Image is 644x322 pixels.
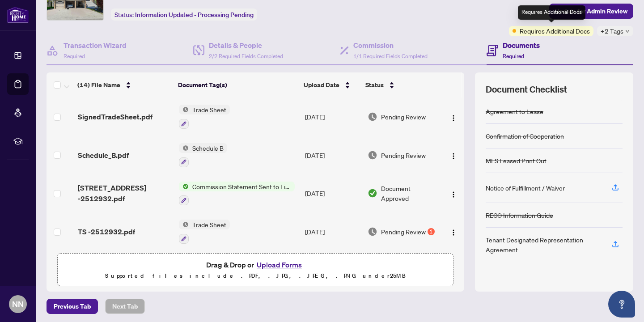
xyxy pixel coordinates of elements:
[179,182,295,206] button: Status IconCommission Statement Sent to Listing Brokerage
[450,191,457,198] img: Logo
[608,291,635,318] button: Open asap
[486,156,547,165] div: MLS Leased Print Out
[353,53,428,59] span: 1/1 Required Fields Completed
[450,153,457,160] img: Logo
[555,4,627,18] span: Update for Admin Review
[189,182,295,191] span: Commission Statement Sent to Listing Brokerage
[179,143,189,153] img: Status Icon
[446,110,461,124] button: Logo
[135,11,254,19] span: Information Updated - Processing Pending
[63,271,448,281] p: Supported files include .PDF, .JPG, .JPEG, .PNG under 25 MB
[254,259,305,271] button: Upload Forms
[486,235,601,254] div: Tenant Designated Representation Agreement
[446,225,461,239] button: Logo
[486,83,567,96] span: Document Checklist
[78,150,129,161] span: Schedule_B.pdf
[368,227,377,237] img: Document Status
[74,72,174,97] th: (14) File Name
[179,143,227,167] button: Status IconSchedule B
[518,5,585,20] div: Requires Additional Docs
[301,136,364,174] td: [DATE]
[209,40,283,51] h4: Details & People
[365,80,384,90] span: Status
[64,53,85,59] span: Required
[503,53,524,59] span: Required
[78,226,135,237] span: TS -2512932.pdf
[12,298,24,310] span: NN
[77,80,120,90] span: (14) File Name
[47,299,98,314] button: Previous Tab
[362,72,440,97] th: Status
[428,228,435,235] div: 1
[105,299,145,314] button: Next Tab
[7,7,29,23] img: logo
[78,111,153,122] span: SignedTradeSheet.pdf
[368,188,377,198] img: Document Status
[625,29,630,34] span: down
[179,220,189,229] img: Status Icon
[486,131,564,141] div: Confirmation of Cooperation
[381,150,426,160] span: Pending Review
[601,26,623,36] span: +2 Tags
[368,112,377,122] img: Document Status
[486,210,553,220] div: RECO Information Guide
[446,186,461,200] button: Logo
[54,299,91,314] span: Previous Tab
[301,174,364,213] td: [DATE]
[486,106,543,116] div: Agreement to Lease
[179,105,189,114] img: Status Icon
[520,26,590,36] span: Requires Additional Docs
[179,220,230,244] button: Status IconTrade Sheet
[381,227,426,237] span: Pending Review
[368,150,377,160] img: Document Status
[381,183,439,203] span: Document Approved
[446,148,461,162] button: Logo
[189,220,230,229] span: Trade Sheet
[381,112,426,122] span: Pending Review
[353,40,428,51] h4: Commission
[300,72,362,97] th: Upload Date
[450,229,457,236] img: Logo
[111,8,257,21] div: Status:
[206,259,305,271] span: Drag & Drop or
[450,114,457,122] img: Logo
[304,80,339,90] span: Upload Date
[189,143,227,153] span: Schedule B
[486,183,565,193] div: Notice of Fulfillment / Waiver
[189,105,230,114] span: Trade Sheet
[64,40,127,51] h4: Transaction Wizard
[179,182,189,191] img: Status Icon
[179,105,230,129] button: Status IconTrade Sheet
[503,40,540,51] h4: Documents
[78,182,172,204] span: [STREET_ADDRESS] -2512932.pdf
[209,53,283,59] span: 2/2 Required Fields Completed
[58,254,453,287] span: Drag & Drop orUpload FormsSupported files include .PDF, .JPG, .JPEG, .PNG under25MB
[301,97,364,136] td: [DATE]
[174,72,300,97] th: Document Tag(s)
[301,212,364,251] td: [DATE]
[549,4,633,19] button: Update for Admin Review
